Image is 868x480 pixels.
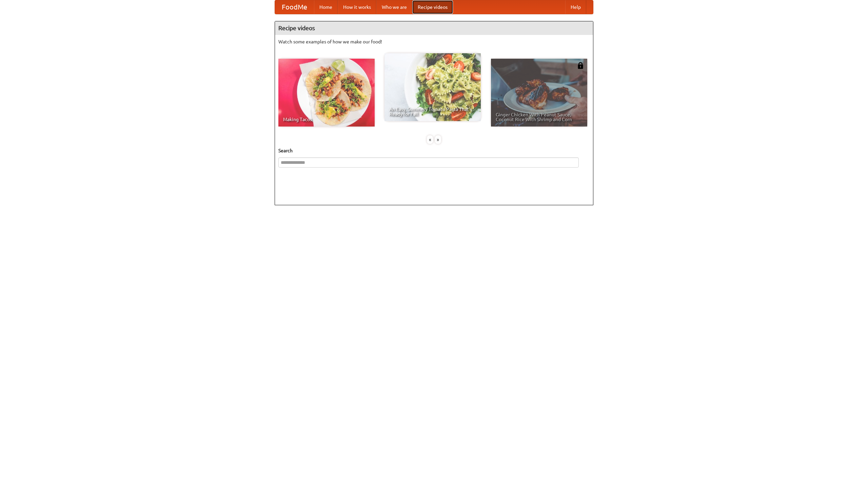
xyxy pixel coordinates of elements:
p: Watch some examples of how we make our food! [278,38,590,45]
a: Home [314,0,338,14]
a: Help [565,0,586,14]
div: « [427,135,433,144]
span: Making Tacos [283,117,370,122]
h5: Search [278,147,590,154]
a: Making Tacos [278,59,375,127]
a: Recipe videos [412,0,453,14]
span: An Easy, Summery Tomato Pasta That's Ready for Fall [389,107,476,116]
a: FoodMe [275,0,314,14]
a: An Easy, Summery Tomato Pasta That's Ready for Fall [384,53,481,121]
img: 483408.png [577,62,584,69]
h4: Recipe videos [275,21,593,35]
a: Who we are [376,0,412,14]
a: How it works [338,0,376,14]
div: » [435,135,441,144]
